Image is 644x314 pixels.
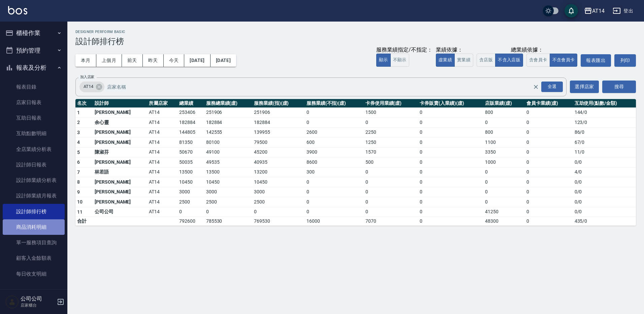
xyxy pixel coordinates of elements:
button: 顯示 [376,54,391,67]
td: 0 [418,107,483,118]
h5: 公司公司 [21,295,55,302]
th: 設計師 [93,99,147,108]
td: 67 / 0 [573,137,636,148]
span: AT14 [79,83,97,90]
button: 登出 [610,5,636,17]
td: 123 / 0 [573,118,636,128]
td: AT14 [147,147,178,157]
button: 前天 [122,54,143,67]
th: 名次 [75,99,93,108]
td: 0 [418,217,483,226]
th: 會員卡業績(虛) [525,99,573,108]
td: 3000 [204,187,252,197]
button: 選擇店家 [570,81,599,93]
td: 0 [418,167,483,177]
h3: 設計師排行榜 [75,37,636,46]
td: 0 [305,107,364,118]
span: 9 [77,189,80,195]
a: 單一服務項目查詢 [3,235,65,250]
td: 1250 [364,137,418,148]
td: 0 [418,137,483,148]
td: 0 [525,207,573,217]
button: Open [540,80,564,93]
td: AT14 [147,107,178,118]
span: 4 [77,139,80,145]
td: 1570 [364,147,418,157]
td: 0 [525,187,573,197]
button: 上個月 [96,54,122,67]
a: 顧客入金餘額表 [3,250,65,266]
th: 卡券使用業績(虛) [364,99,418,108]
img: Logo [8,6,27,14]
button: 本月 [75,54,96,67]
button: Clear [531,82,541,92]
td: 48300 [483,217,525,226]
th: 服務總業績(虛) [204,99,252,108]
button: 虛業績 [436,54,455,67]
td: 0 [364,177,418,187]
td: 1500 [364,107,418,118]
td: 41250 [483,207,525,217]
button: 列印 [614,54,636,67]
td: 40935 [252,157,305,167]
td: [PERSON_NAME] [93,157,147,167]
h2: Designer Perform Basic [75,30,636,34]
td: 余心靈 [93,118,147,128]
a: 商品消耗明細 [3,219,65,235]
td: 0 [364,197,418,207]
td: 0 [525,167,573,177]
td: 45200 [252,147,305,157]
th: 店販業績(虛) [483,99,525,108]
span: 8 [77,179,80,185]
td: 0 [525,177,573,187]
a: 全店業績分析表 [3,142,65,157]
td: AT14 [147,137,178,148]
span: 5 [77,150,80,155]
td: 0 [364,187,418,197]
span: 11 [77,209,83,215]
a: 設計師日報表 [3,157,65,172]
button: [DATE] [211,54,236,67]
td: 0 [305,177,364,187]
td: 13500 [178,167,204,177]
label: 加入店家 [80,74,94,80]
td: AT14 [147,167,178,177]
td: 3000 [252,187,305,197]
button: 報表匯出 [581,54,611,67]
td: AT14 [147,187,178,197]
td: AT14 [147,197,178,207]
p: 店家櫃台 [21,302,55,308]
td: 11 / 0 [573,147,636,157]
td: 0 [418,207,483,217]
div: 服務業績指定/不指定： [376,46,432,54]
td: 公司公司 [93,207,147,217]
td: 0 [418,147,483,157]
td: 4 / 0 [573,167,636,177]
td: 182884 [204,118,252,128]
span: 10 [77,199,83,205]
td: 0 [204,207,252,217]
button: 不含入店販 [495,54,523,67]
td: 陳淑芬 [93,147,147,157]
div: 全選 [541,82,563,92]
td: 3900 [305,147,364,157]
td: 0 [483,167,525,177]
td: 0 / 0 [573,157,636,167]
td: 林若語 [93,167,147,177]
td: 0 [305,118,364,128]
td: 86 / 0 [573,127,636,137]
th: 總業績 [178,99,204,108]
td: 0 [178,207,204,217]
button: 不含會員卡 [550,54,578,67]
td: 0 [418,197,483,207]
td: [PERSON_NAME] [93,177,147,187]
td: 1000 [483,157,525,167]
th: 服務業績(不指)(虛) [305,99,364,108]
td: 79500 [252,137,305,148]
button: 含店販 [477,54,495,67]
span: 2 [77,120,80,125]
td: 81350 [178,137,204,148]
td: AT14 [147,157,178,167]
img: Person [5,295,19,309]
